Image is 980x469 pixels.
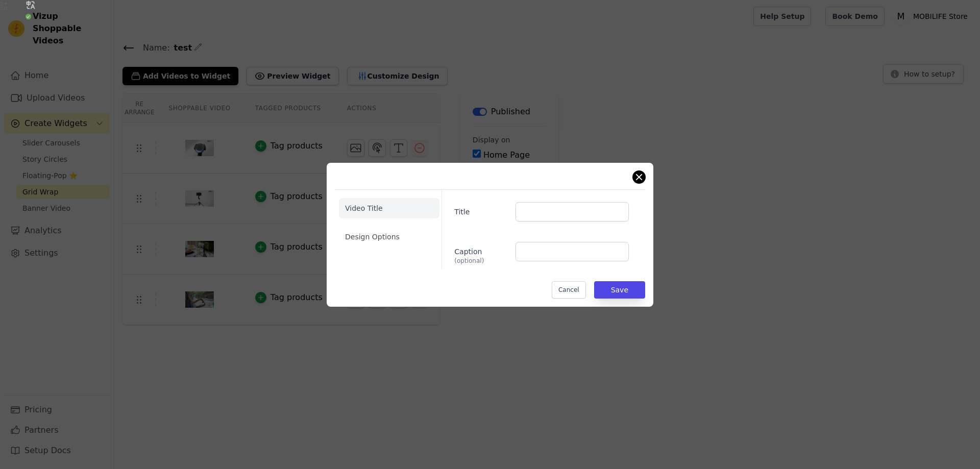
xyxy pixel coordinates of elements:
[339,227,439,247] li: Design Options
[552,281,586,299] button: Cancel
[339,198,439,218] li: Video Title
[454,257,507,265] span: (optional)
[454,203,507,217] label: Title
[633,171,645,183] button: Close modal
[594,281,645,299] button: Save
[454,242,507,265] label: Caption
